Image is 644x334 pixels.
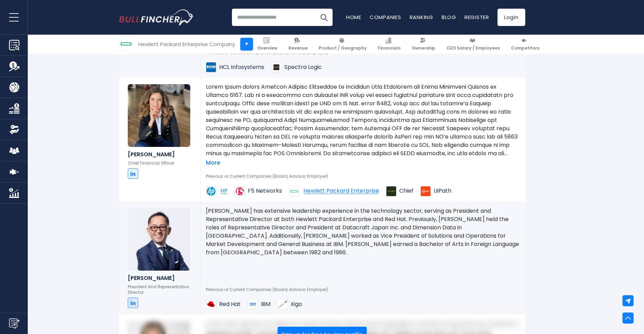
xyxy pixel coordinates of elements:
[316,35,370,54] a: Product / Geography
[289,186,299,196] img: Hewlett Packard Enterprise
[375,35,404,54] a: Financials
[119,37,133,51] img: HPE logo
[254,35,281,54] a: Overview
[303,188,379,194] span: Hewlett Packard Enterprise
[206,186,228,196] a: HP
[206,207,520,257] p: [PERSON_NAME] has extensive leadership experience in the technology sector, serving as President ...
[206,287,520,292] p: Previous or Current Companies (Board, Advisor, Employer)
[206,186,216,196] img: HP
[248,187,282,195] span: F5 Networks
[128,84,190,147] img: Marie Myers
[235,186,245,196] img: F5 Networks
[9,124,19,135] img: Ownership
[288,45,308,51] span: Revenue
[219,64,264,71] span: HCL Infosystems
[319,45,367,51] span: Product / Geography
[315,9,333,26] button: Search
[277,299,288,309] img: Xigo
[434,187,451,195] span: UiPath
[399,187,413,195] span: Chief
[220,188,228,194] span: HP
[465,14,489,21] a: Register
[128,151,191,158] h6: [PERSON_NAME]
[409,35,438,54] a: Ownership
[508,35,543,54] a: Competitors
[285,35,311,54] a: Revenue
[271,62,282,72] img: Spectra Logic
[128,284,191,295] p: President And Representative Director
[346,14,361,21] a: Home
[206,50,520,55] p: Previous or Current Companies (Board, Advisor, Employer)
[511,45,540,51] span: Competitors
[284,64,322,71] span: Spectra Logic
[497,9,525,26] a: Login
[128,160,191,166] p: Chief Financial Officer
[206,299,216,309] img: Red Hat
[370,14,401,21] a: Companies
[378,45,401,51] span: Financials
[128,275,191,281] h6: [PERSON_NAME]
[119,9,194,25] img: Bullfincher logo
[410,14,433,21] a: Ranking
[128,208,190,271] img: Hirokazu Mochizuki
[412,45,435,51] span: Ownership
[446,45,500,51] span: CEO Salary / Employees
[443,35,503,54] a: CEO Salary / Employees
[240,38,253,51] a: +
[138,40,235,48] div: Hewlett Packard Enterprise Company
[261,301,270,308] span: IBM
[219,301,241,308] span: Red Hat
[291,301,302,308] span: Xigo
[386,186,396,196] img: Chief
[420,186,431,196] img: UiPath
[119,9,194,25] a: Go to homepage
[248,299,258,309] img: IBM
[289,186,379,196] a: Hewlett Packard Enterprise
[257,45,277,51] span: Overview
[206,62,216,72] img: HCL Infosystems
[206,174,520,179] p: Previous or Current Companies (Board, Advisor, Employer)
[206,83,520,158] p: Lorem Ipsum dolors Ametcon Adipisc Elitseddoe te Incididun Utla Etdolorem ali Enima Minimveni Qui...
[442,14,456,21] a: Blog
[206,159,220,167] a: More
